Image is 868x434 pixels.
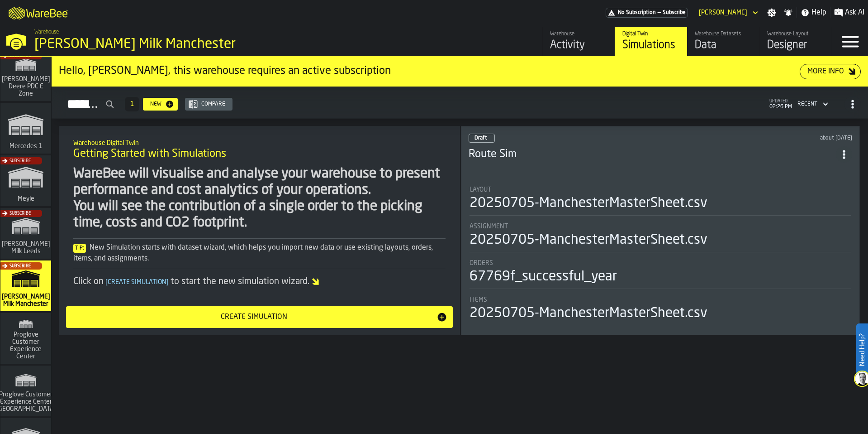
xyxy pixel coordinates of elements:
[542,27,615,56] a: link-to-/wh/i/b09612b5-e9f1-4a3a-b0a4-784729d61419/feed/
[470,260,852,267] div: Title
[104,279,171,285] span: Create Simulation
[73,166,446,231] div: WareBee will visualise and analyse your warehouse to present performance and cost analytics of yo...
[695,7,760,18] div: DropdownMenuValue-Pavle Vasic
[9,211,31,216] span: Subscribe
[474,135,487,141] span: Draft
[9,264,31,269] span: Subscribe
[73,242,446,264] div: New Simulation starts with dataset wizard, which helps you import new data or use existing layout...
[73,147,226,161] span: Getting Started with Simulations
[470,223,852,252] div: stat-Assignment
[695,38,752,53] div: Data
[470,305,707,322] div: 20250705-ManchesterMasterSheet.csv
[767,31,825,37] div: Warehouse Layout
[9,159,31,164] span: Subscribe
[622,31,680,37] div: Digital Twin
[470,195,707,212] div: 20250705-ManchesterMasterSheet.csv
[800,64,861,79] button: button-More Info
[0,155,51,208] a: link-to-/wh/i/a559492c-8db7-4f96-b4fe-6fc1bd76401c/simulations
[470,269,617,285] div: 67769f_successful_year
[470,223,852,230] div: Title
[794,99,830,110] div: DropdownMenuValue-4
[461,126,860,335] div: ItemListCard-DashboardItemContainer
[0,208,51,260] a: link-to-/wh/i/9ddcc54a-0a13-4fa4-8169-7a9b979f5f30/simulations
[0,103,51,155] a: link-to-/wh/i/a24a3e22-db74-4543-ba93-f633e23cdb4e/simulations
[832,27,868,56] label: button-toggle-Menu
[66,306,453,328] button: button-Create Simulation
[615,27,687,56] a: link-to-/wh/i/b09612b5-e9f1-4a3a-b0a4-784729d61419/simulations
[470,223,508,230] span: Assignment
[470,296,852,322] div: stat-Items
[8,143,44,150] span: Mercedes 1
[695,31,752,37] div: Warehouse Datasets
[606,8,688,18] div: Menu Subscription
[797,7,830,18] label: button-toggle-Help
[687,27,759,56] a: link-to-/wh/i/b09612b5-e9f1-4a3a-b0a4-784729d61419/data
[780,8,797,17] label: button-toggle-Notifications
[59,126,460,335] div: ItemListCard-
[811,7,826,18] span: Help
[73,275,446,288] div: Click on to start the new simulation wizard.
[198,101,229,107] div: Compare
[797,101,817,107] div: DropdownMenuValue-4
[147,101,165,107] div: New
[845,7,864,18] span: Ask AI
[66,133,453,166] div: title-Getting Started with Simulations
[759,27,832,56] a: link-to-/wh/i/b09612b5-e9f1-4a3a-b0a4-784729d61419/designer
[470,260,493,267] span: Orders
[121,97,143,111] div: ButtonLoadMore-Load More-Prev-First-Last
[658,10,661,16] span: —
[130,101,134,107] span: 1
[470,296,852,304] div: Title
[185,98,232,111] button: button-Compare
[699,9,747,16] div: DropdownMenuValue-Pavle Vasic
[470,232,707,248] div: 20250705-ManchesterMasterSheet.csv
[59,64,800,78] div: Hello, [PERSON_NAME], this warehouse requires an active subscription
[470,260,852,289] div: stat-Orders
[769,99,792,104] span: updated:
[166,279,169,285] span: ]
[767,38,825,53] div: Designer
[804,66,848,77] div: More Info
[4,331,47,360] span: Proglove Customer Experience Center
[550,38,607,53] div: Activity
[470,186,852,193] div: Title
[0,260,51,313] a: link-to-/wh/i/b09612b5-e9f1-4a3a-b0a4-784729d61419/simulations
[618,10,656,16] span: No Subscription
[470,296,487,304] span: Items
[0,50,51,103] a: link-to-/wh/i/9d85c013-26f4-4c06-9c7d-6d35b33af13a/simulations
[71,312,436,323] div: Create Simulation
[769,104,792,110] span: 02:26 PM
[0,313,51,366] a: link-to-/wh/i/ad8a128b-0962-41b6-b9c5-f48cc7973f93/simulations
[764,8,780,17] label: button-toggle-Settings
[469,147,836,162] h3: Route Sim
[622,38,680,53] div: Simulations
[73,244,86,253] span: Tip:
[105,279,108,285] span: [
[674,135,852,141] div: Updated: 7/11/2025, 11:51:05 AM Created: 7/11/2025, 11:39:17 AM
[663,10,686,16] span: Subscribe
[52,87,868,119] h2: button-Simulations
[73,138,446,147] h2: Sub Title
[34,29,59,35] span: Warehouse
[830,7,868,18] label: button-toggle-Ask AI
[143,98,178,111] button: button-New
[606,8,688,18] a: link-to-/wh/i/b09612b5-e9f1-4a3a-b0a4-784729d61419/pricing/
[470,186,491,193] span: Layout
[857,324,867,375] label: Need Help?
[469,134,495,143] div: status-0 2
[0,366,51,418] a: link-to-/wh/i/b725f59e-a7b8-4257-9acf-85a504d5909c/simulations
[52,57,868,87] div: ItemListCard-
[550,31,607,37] div: Warehouse
[34,36,279,53] div: [PERSON_NAME] Milk Manchester
[470,186,852,216] div: stat-Layout
[469,177,853,323] section: card-SimulationDashboardCard-draft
